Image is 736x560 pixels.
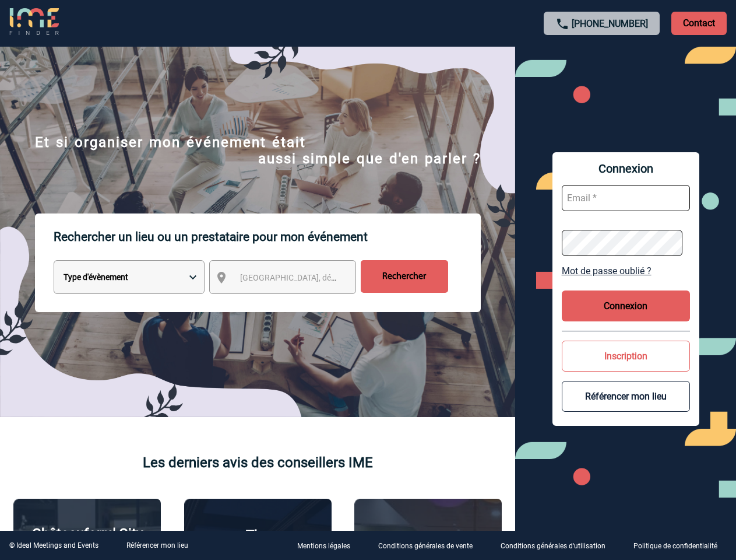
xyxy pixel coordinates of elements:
a: Conditions générales de vente [369,540,491,551]
a: Conditions générales d'utilisation [491,540,624,551]
a: Mentions légales [288,540,369,551]
a: Référencer mon lieu [126,541,188,549]
p: Conditions générales d'utilisation [501,542,605,551]
a: Politique de confidentialité [624,540,736,551]
p: Politique de confidentialité [633,542,717,551]
p: Conditions générales de vente [378,542,473,551]
p: Mentions légales [297,542,350,551]
div: © Ideal Meetings and Events [9,541,98,549]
